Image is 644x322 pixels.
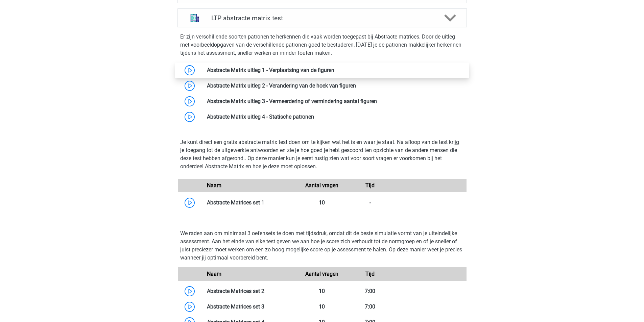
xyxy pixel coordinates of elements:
[202,82,467,90] div: Abstracte Matrix uitleg 2 - Verandering van de hoek van figuren
[186,9,204,27] img: abstracte matrices
[346,181,394,190] div: Tijd
[211,14,433,22] h4: LTP abstracte matrix test
[202,113,467,121] div: Abstracte Matrix uitleg 4 - Statische patronen
[202,270,298,278] div: Naam
[175,8,470,27] a: abstracte matrices LTP abstracte matrix test
[202,97,467,105] div: Abstracte Matrix uitleg 3 - Vermeerdering of vermindering aantal figuren
[202,199,298,207] div: Abstracte Matrices set 1
[202,303,298,311] div: Abstracte Matrices set 3
[202,66,467,74] div: Abstracte Matrix uitleg 1 - Verplaatsing van de figuren
[202,287,298,295] div: Abstracte Matrices set 2
[298,270,346,278] div: Aantal vragen
[202,181,298,190] div: Naam
[298,181,346,190] div: Aantal vragen
[180,229,464,262] p: We raden aan om minimaal 3 oefensets te doen met tijdsdruk, omdat dit de beste simulatie vormt va...
[180,33,464,57] p: Er zijn verschillende soorten patronen te herkennen die vaak worden toegepast bij Abstracte matri...
[346,270,394,278] div: Tijd
[180,138,464,171] p: Je kunt direct een gratis abstracte matrix test doen om te kijken wat het is en waar je staat. Na...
